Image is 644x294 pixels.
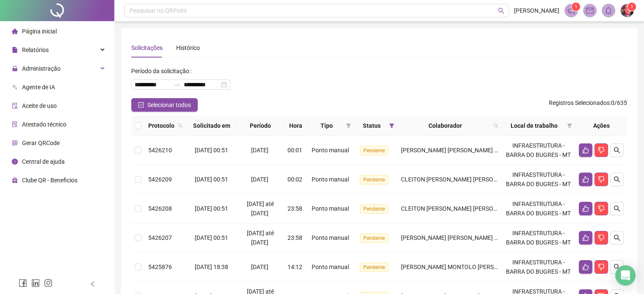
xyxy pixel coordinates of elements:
span: lock [12,66,18,71]
span: search [492,119,500,132]
sup: 1 [572,3,580,11]
sup: Atualize o seu contato no menu Meus Dados [627,3,636,11]
span: 5425876 [148,264,172,270]
span: [PERSON_NAME] [514,6,559,15]
span: info-circle [12,159,18,165]
span: [PERSON_NAME] [PERSON_NAME] DOS [PERSON_NAME] [401,147,552,154]
span: search [614,234,620,241]
span: search [614,147,620,154]
span: Ponto manual [312,205,349,212]
span: Pendente [360,204,388,214]
span: Ponto manual [312,234,349,241]
span: Atestado técnico [22,121,66,128]
span: CLEITON [PERSON_NAME] [PERSON_NAME] [401,176,518,183]
span: filter [346,123,351,128]
span: dislike [598,147,605,154]
span: [DATE] até [DATE] [247,230,274,246]
span: search [176,119,185,132]
span: instagram [44,279,53,287]
span: 23:58 [287,234,302,241]
span: filter [389,123,394,128]
span: like [582,264,589,270]
span: Ponto manual [312,264,349,270]
span: [DATE] 00:51 [195,234,228,241]
td: INFRAESTRUTURA - BARRA DO BUGRES - MT [502,194,575,223]
span: [PERSON_NAME] [PERSON_NAME] DOS [PERSON_NAME] [401,234,552,241]
img: 78572 [621,4,633,17]
span: search [493,123,498,128]
span: bell [605,7,612,14]
span: Status [358,121,386,130]
td: INFRAESTRUTURA - BARRA DO BUGRES - MT [502,165,575,194]
span: 00:01 [287,147,302,154]
span: 1 [575,4,578,10]
span: Pendente [360,146,388,155]
span: 1 [630,4,633,10]
span: Pendente [360,263,388,272]
span: search [614,205,620,212]
span: 5426210 [148,147,172,154]
span: 5426207 [148,234,172,241]
span: Gerar QRCode [22,140,60,146]
span: Ponto manual [312,147,349,154]
span: 5426208 [148,205,172,212]
span: solution [12,121,18,127]
span: : 0 / 635 [549,98,627,112]
span: mail [586,7,594,14]
span: [DATE] 00:51 [195,205,228,212]
span: Registros Selecionados [549,99,610,106]
span: [DATE] 00:51 [195,147,228,154]
span: to [174,81,180,88]
span: [DATE] [251,176,268,183]
td: INFRAESTRUTURA - BARRA DO BUGRES - MT [502,223,575,253]
span: dislike [598,205,605,212]
span: check-square [138,102,144,108]
span: 5426209 [148,176,172,183]
span: like [582,234,589,241]
span: like [582,147,589,154]
span: Ponto manual [312,176,349,183]
span: search [178,123,183,128]
span: search [498,8,504,14]
td: INFRAESTRUTURA - BARRA DO BUGRES - MT [502,253,575,282]
div: Ações [579,121,624,130]
span: [DATE] 18:38 [195,264,228,270]
span: Pendente [360,175,388,184]
span: search [614,176,620,183]
th: Período [237,116,284,136]
span: Aceite de uso [22,102,57,109]
span: Tipo [311,121,343,130]
div: Histórico [176,43,200,52]
span: Agente de IA [22,84,55,91]
span: left [90,281,96,287]
span: Pendente [360,234,388,243]
span: Clube QR - Beneficios [22,177,77,184]
span: gift [12,177,18,183]
td: INFRAESTRUTURA - BARRA DO BUGRES - MT [502,136,575,165]
span: [DATE] [251,147,268,154]
span: file [12,47,18,53]
span: Selecionar todos [147,100,191,110]
span: swap-right [174,81,180,88]
span: like [582,176,589,183]
span: dislike [598,176,605,183]
span: Relatórios [22,47,49,53]
span: Protocolo [148,121,174,130]
span: facebook [19,279,27,287]
span: 14:12 [287,264,302,270]
span: CLEITON [PERSON_NAME] [PERSON_NAME] [401,205,518,212]
span: [DATE] [251,264,268,270]
span: [PERSON_NAME] MONTOLO [PERSON_NAME] [401,264,523,270]
span: Colaborador [401,121,490,130]
span: [DATE] até [DATE] [247,201,274,217]
span: notification [567,7,575,14]
th: Hora [284,116,307,136]
label: Período da solicitação [131,64,195,78]
span: audit [12,103,18,109]
span: 00:02 [287,176,302,183]
span: filter [387,119,396,132]
span: filter [565,119,574,132]
span: 23:58 [287,205,302,212]
span: dislike [598,234,605,241]
span: dislike [598,264,605,270]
